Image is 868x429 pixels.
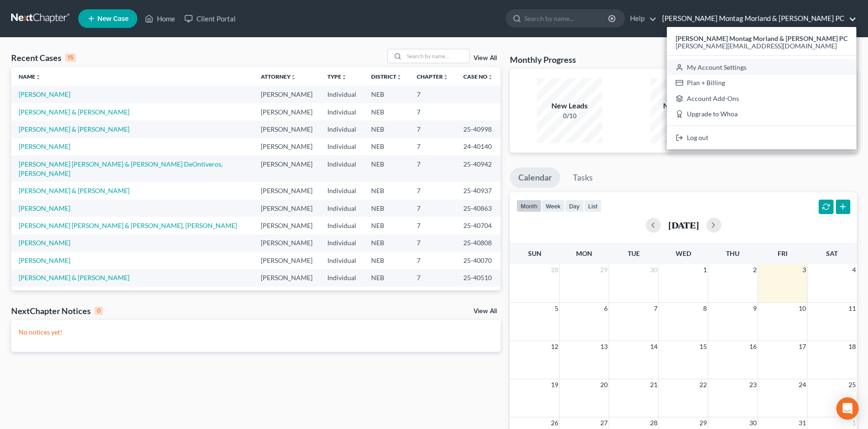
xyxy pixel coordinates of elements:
div: 0/10 [651,111,716,121]
a: Account Add-Ons [667,91,856,107]
a: Nameunfold_more [19,73,41,80]
a: [PERSON_NAME] [19,239,70,247]
div: Recent Cases [11,52,76,63]
td: 25-80723 [456,287,501,304]
td: 7 [409,103,456,121]
td: 7 [409,217,456,234]
a: Districtunfold_more [371,73,402,80]
a: Calendar [510,168,560,188]
span: Sat [826,249,838,257]
span: 17 [798,341,807,352]
span: 13 [599,341,609,352]
span: 10 [798,303,807,314]
td: NEB [364,235,409,252]
td: NEB [364,138,409,155]
span: 29 [599,264,609,275]
span: 18 [848,341,857,352]
span: 11 [848,303,857,314]
td: 7 [409,138,456,155]
h3: Monthly Progress [510,54,576,65]
div: 15 [65,54,76,62]
button: list [584,200,602,212]
button: day [565,200,584,212]
span: 16 [748,341,758,352]
td: [PERSON_NAME] [253,138,320,155]
td: NEB [364,155,409,182]
i: unfold_more [396,74,402,80]
a: [PERSON_NAME] [19,256,70,264]
td: Individual [320,155,364,182]
div: New Leads [537,101,602,111]
span: 15 [698,341,708,352]
a: Tasks [564,168,601,188]
a: Typeunfold_more [327,73,347,80]
span: New Case [97,15,129,22]
td: 25-40863 [456,200,501,217]
a: [PERSON_NAME] & [PERSON_NAME] [19,125,129,133]
td: NEB [364,217,409,234]
span: 20 [599,379,609,390]
td: 7 [409,235,456,252]
a: Help [625,10,657,27]
td: Individual [320,217,364,234]
button: week [542,200,565,212]
a: Client Portal [180,10,240,27]
a: Attorneyunfold_more [261,73,296,80]
span: Mon [576,249,592,257]
i: unfold_more [341,74,347,80]
td: 24-40140 [456,138,501,155]
td: [PERSON_NAME] [253,86,320,103]
td: 7 [409,287,456,304]
button: month [516,200,542,212]
td: NEB [364,200,409,217]
p: No notices yet! [19,328,493,337]
span: 29 [698,417,708,429]
td: Individual [320,200,364,217]
td: [PERSON_NAME] [253,269,320,287]
td: [PERSON_NAME] [253,155,320,182]
td: Individual [320,252,364,269]
td: [PERSON_NAME] [253,121,320,138]
td: 7 [409,155,456,182]
td: Individual [320,182,364,199]
td: NEB [364,121,409,138]
div: Open Intercom Messenger [836,397,859,420]
i: unfold_more [35,74,41,80]
td: 25-40070 [456,252,501,269]
strong: [PERSON_NAME] Montag Morland & [PERSON_NAME] PC [676,34,848,42]
span: 8 [702,303,708,314]
span: 23 [748,379,758,390]
td: Individual [320,138,364,155]
span: 30 [748,417,758,429]
td: 7 [409,252,456,269]
i: unfold_more [488,74,493,80]
span: Wed [676,249,691,257]
a: Upgrade to Whoa [667,107,856,122]
td: [PERSON_NAME] [253,200,320,217]
a: Case Nounfold_more [463,73,493,80]
td: Individual [320,287,364,304]
td: 25-40942 [456,155,501,182]
td: 25-40937 [456,182,501,199]
a: View All [474,308,497,315]
td: [PERSON_NAME] [253,287,320,304]
span: 14 [649,341,658,352]
div: 0 [95,307,103,315]
div: New Clients [651,101,716,111]
span: 1 [702,264,708,275]
div: [PERSON_NAME] Montag Morland & [PERSON_NAME] PC [667,27,856,149]
div: 0/10 [537,111,602,121]
span: 9 [752,303,758,314]
span: 30 [649,264,658,275]
a: [PERSON_NAME] [PERSON_NAME] & [PERSON_NAME] DeOntiveros, [PERSON_NAME] [19,160,223,177]
a: View All [474,55,497,61]
td: [PERSON_NAME] [253,182,320,199]
span: 31 [798,417,807,429]
span: 28 [550,264,559,275]
a: [PERSON_NAME] [PERSON_NAME] & [PERSON_NAME], [PERSON_NAME] [19,221,237,229]
td: 25-40510 [456,269,501,287]
span: 21 [649,379,658,390]
div: NextChapter Notices [11,305,103,316]
td: Individual [320,235,364,252]
input: Search by name... [524,10,610,27]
